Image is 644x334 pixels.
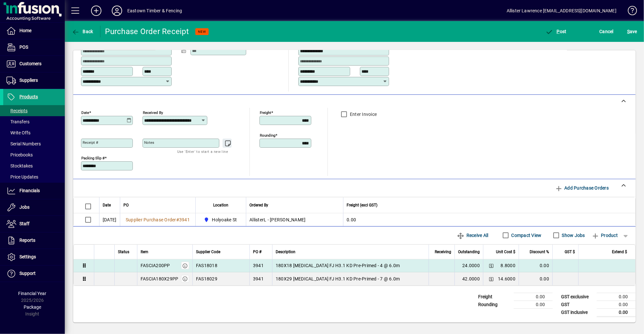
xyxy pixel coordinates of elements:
a: Pricebooks [3,149,65,160]
span: Receive All [457,230,488,241]
a: Jobs [3,199,65,216]
td: Rounding [475,301,514,308]
a: Home [3,23,65,39]
span: PO [123,202,129,209]
span: Receipts [6,108,28,113]
mat-label: Notes [144,140,154,145]
span: Write Offs [6,130,30,135]
td: GST [558,301,597,308]
div: Ordered By [249,202,340,209]
td: FAS18018 [192,259,249,272]
div: Purchase Order Receipt [105,26,189,37]
span: # [176,217,179,222]
td: FAS18029 [192,272,249,285]
a: Settings [3,249,65,265]
span: 3941 [179,217,190,222]
a: Reports [3,232,65,249]
span: Customers [19,61,41,66]
a: Support [3,266,65,282]
button: Receive All [454,229,491,241]
a: Write Offs [3,127,65,138]
span: P [557,29,560,34]
button: Profile [107,5,127,17]
span: Discount % [530,248,549,255]
span: Outstanding [458,248,480,255]
div: FASCIA200PP [141,262,170,269]
button: Add Purchase Orders [552,182,611,194]
td: AllisterL - [PERSON_NAME] [246,213,343,226]
app-page-header-button: Back [65,26,100,37]
label: Show Jobs [561,232,585,239]
div: PO [123,202,192,209]
a: Price Updates [3,171,65,182]
span: Add Purchase Orders [555,183,609,193]
span: Unit Cost $ [496,248,515,255]
span: ost [546,29,567,34]
span: Financial Year [18,291,47,296]
a: Staff [3,216,65,232]
span: 14.6000 [498,276,515,282]
span: Supplier Code [196,248,220,255]
span: Suppliers [19,78,38,83]
span: Products [19,94,38,99]
button: Product [588,229,621,241]
mat-hint: Use 'Enter' to start a new line [177,148,228,155]
a: Suppliers [3,72,65,89]
td: 3941 [249,272,272,285]
td: 3941 [249,259,272,272]
mat-label: Packing Slip # [81,155,105,160]
span: Extend $ [612,248,627,255]
span: Staff [19,221,29,226]
span: Status [118,248,129,255]
span: GST $ [565,248,575,255]
mat-label: Date [81,110,89,115]
button: Save [626,26,639,37]
mat-label: Receipt # [83,140,98,145]
span: Supplier Purchase Order [126,217,176,222]
td: [DATE] [99,213,120,226]
td: 42.0000 [454,272,483,285]
button: Back [70,26,95,37]
span: 8.8000 [501,262,516,269]
span: Reports [19,238,35,243]
span: ave [627,26,637,37]
span: POS [19,44,28,50]
mat-label: Rounding [260,133,275,137]
td: Freight [475,293,514,301]
span: Jobs [19,204,29,210]
span: Settings [19,254,36,259]
div: Freight (excl GST) [347,202,627,209]
div: Date [103,202,117,209]
td: 24.0000 [454,259,483,272]
button: Change Price Levels [487,274,496,283]
span: Item [141,248,148,255]
button: Change Price Levels [487,261,496,270]
a: Serial Numbers [3,138,65,149]
span: Price Updates [6,174,38,179]
td: 0.00 [597,301,636,308]
span: Ordered By [249,202,268,209]
label: Compact View [510,232,542,239]
div: FASCIA180X29PP [141,276,178,282]
mat-label: Received by [143,110,163,115]
span: Financials [19,188,40,193]
a: POS [3,39,65,56]
td: 180X18 [MEDICAL_DATA] FJ H3.1 KD Pre-Primed - 4 @ 6.0m [272,259,429,272]
a: Supplier Purchase Order#3941 [123,216,192,223]
span: Support [19,271,36,276]
span: Receiving [435,248,451,255]
span: Back [72,29,93,34]
td: 0.00 [597,308,636,316]
mat-label: Freight [260,110,271,115]
td: 0.00 [514,301,553,308]
span: Cancel [600,26,614,37]
td: 0.00 [519,272,552,285]
div: Eastown Timber & Fencing [127,6,182,16]
td: 0.00 [514,293,553,301]
button: Cancel [598,26,615,37]
span: Holyoake St [212,216,237,223]
span: Home [19,28,31,33]
span: Date [103,202,111,209]
td: 180X29 [MEDICAL_DATA] FJ H3.1 KD Pre-Primed - 7 @ 6.0m [272,272,429,285]
td: GST exclusive [558,293,597,301]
